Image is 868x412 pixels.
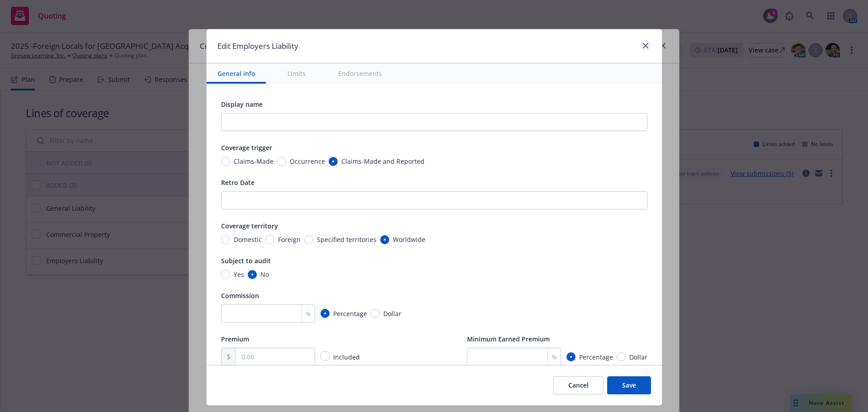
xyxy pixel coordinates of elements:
span: % [306,309,311,318]
input: Specified territories [304,235,313,244]
span: Claims-Made and Reported [341,156,425,166]
input: No [248,270,257,279]
input: Claims-Made and Reported [329,157,338,166]
span: Minimum Earned Premium [467,335,550,343]
span: Premium [221,335,249,343]
span: Percentage [333,309,367,318]
span: Dollar [383,309,401,318]
span: Coverage territory [221,222,278,230]
h1: Edit Employers Liability [217,40,298,52]
button: Limits [277,63,316,84]
input: Dollar [617,352,626,361]
span: Specified territories [317,235,377,244]
input: Occurrence [277,157,286,166]
span: Dollar [629,352,647,362]
span: Coverage trigger [221,143,272,152]
input: Domestic [221,235,230,244]
input: 0.00 [236,348,314,365]
span: No [260,270,269,279]
span: Retro Date [221,178,255,187]
input: Yes [221,270,230,279]
input: Dollar [371,309,380,318]
span: Worldwide [393,235,425,244]
span: Yes [234,270,244,279]
span: Occurrence [290,156,325,166]
a: close [640,40,651,51]
span: Commission [221,291,259,300]
span: Domestic [234,235,262,244]
input: Percentage [566,352,576,361]
span: Subject to audit [221,256,271,265]
span: % [552,352,557,362]
input: Foreign [265,235,274,244]
button: Save [607,376,651,394]
input: Worldwide [380,235,389,244]
span: Percentage [579,352,613,362]
button: Endorsements [327,63,393,84]
span: Claims-Made [234,156,274,166]
span: Included [333,353,360,361]
input: Percentage [321,309,330,318]
button: Cancel [553,376,604,394]
button: General info [207,63,266,84]
span: Foreign [278,235,301,244]
input: Claims-Made [221,157,230,166]
span: Display name [221,100,263,109]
